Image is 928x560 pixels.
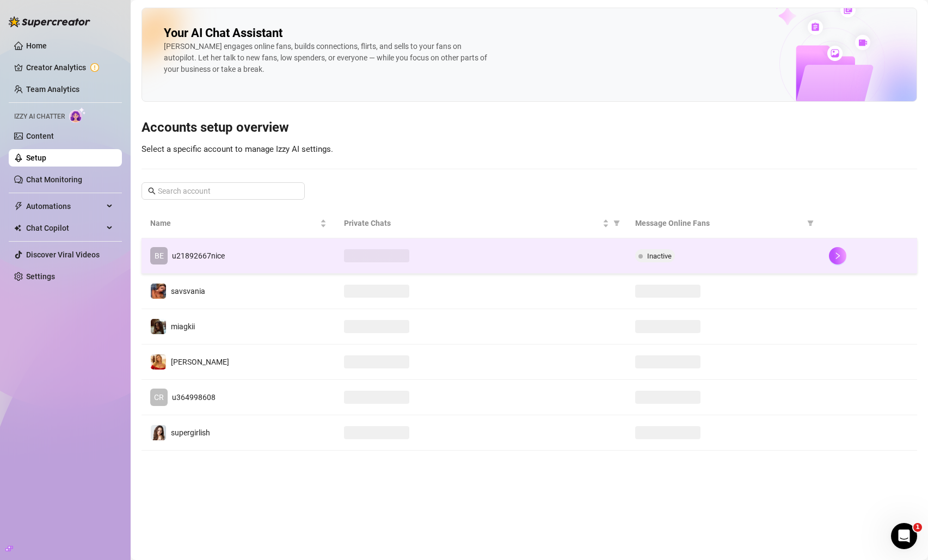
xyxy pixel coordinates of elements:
iframe: Intercom live chat [891,523,917,549]
img: logo-BBDzfeDw.svg [9,16,90,27]
a: Creator Analytics exclamation-circle [26,59,113,76]
span: Izzy AI Chatter [14,112,65,122]
th: Name [142,208,335,238]
span: filter [807,220,814,226]
span: 1 [913,523,922,532]
span: u364998608 [172,393,216,402]
span: Name [150,217,318,229]
span: right [834,252,841,260]
span: miagkii [171,322,195,331]
h2: Your AI Chat Assistant [164,26,282,41]
button: right [829,247,846,264]
span: Message Online Fans [635,217,803,229]
a: Home [26,41,47,50]
span: filter [611,215,622,231]
span: BE [155,250,164,262]
img: miagkii [151,319,166,334]
span: Inactive [647,252,672,260]
h3: Accounts setup overview [142,119,917,137]
a: Discover Viral Videos [26,250,100,259]
a: Team Analytics [26,85,79,94]
a: Settings [26,272,55,281]
div: [PERSON_NAME] engages online fans, builds connections, flirts, and sells to your fans on autopilo... [164,41,490,75]
span: u21892667nice [172,251,225,260]
a: Chat Monitoring [26,175,82,184]
span: supergirlish [171,428,210,437]
img: Chat Copilot [14,224,21,232]
span: search [148,187,156,195]
input: Search account [158,185,290,197]
img: AI Chatter [69,107,86,123]
span: Automations [26,198,103,215]
span: Private Chats [344,217,600,229]
th: Private Chats [335,208,626,238]
span: savsvania [171,287,205,296]
img: savsvania [151,284,166,299]
span: build [5,545,13,552]
span: filter [805,215,816,231]
span: Select a specific account to manage Izzy AI settings. [142,144,333,154]
span: Chat Copilot [26,219,103,237]
img: supergirlish [151,425,166,440]
span: filter [613,220,620,226]
span: CR [154,391,164,403]
a: Setup [26,153,46,162]
img: mikayla_demaiter [151,354,166,370]
a: Content [26,132,54,140]
span: [PERSON_NAME] [171,358,229,366]
span: thunderbolt [14,202,23,211]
